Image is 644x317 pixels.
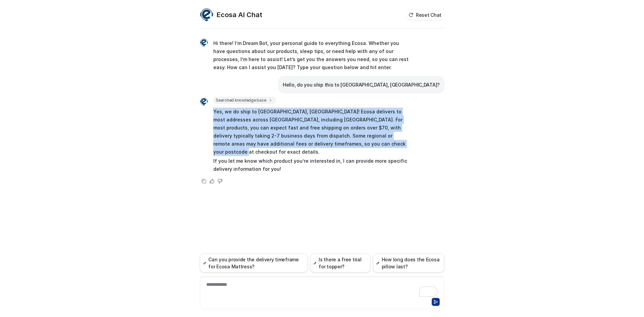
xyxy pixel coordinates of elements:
[407,10,444,20] button: Reset Chat
[310,254,370,272] button: Is there a free trial for topper?
[213,39,410,71] p: Hi there! I’m Dream Bot, your personal guide to everything Ecosa. Whether you have questions abou...
[217,10,262,19] h2: Ecosa AI Chat
[213,97,275,104] span: Searched knowledge base
[373,254,444,272] button: How long does the Ecosa pillow last?
[200,254,308,272] button: Can you provide the delivery timeframe for Ecosa Mattress?
[200,39,208,47] img: Widget
[283,81,440,89] p: Hello, do you ship this to [GEOGRAPHIC_DATA], [GEOGRAPHIC_DATA]?
[213,157,410,173] p: If you let me know which product you’re interested in, I can provide more specific delivery infor...
[202,281,442,297] div: To enrich screen reader interactions, please activate Accessibility in Grammarly extension settings
[200,98,208,106] img: Widget
[200,8,213,21] img: Widget
[213,108,410,156] p: Yes, we do ship to [GEOGRAPHIC_DATA], [GEOGRAPHIC_DATA]! Ecosa delivers to most addresses across ...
